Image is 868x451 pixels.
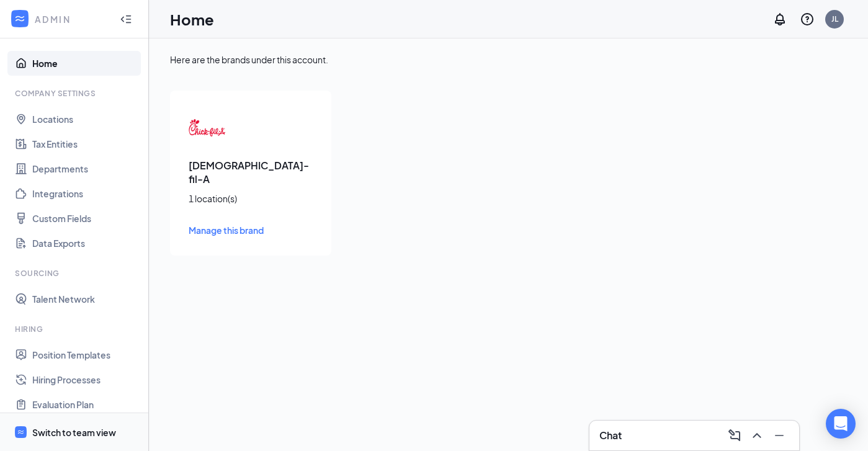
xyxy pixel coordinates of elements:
[32,181,138,206] a: Integrations
[725,426,745,445] button: ComposeMessage
[189,223,313,237] a: Manage this brand
[32,107,138,132] a: Locations
[32,231,138,256] a: Data Exports
[15,324,136,334] div: Hiring
[189,109,226,146] img: Chick-fil-A logo
[14,12,26,25] svg: WorkstreamLogo
[826,409,856,439] div: Open Intercom Messenger
[32,342,138,367] a: Position Templates
[769,426,789,445] button: Minimize
[727,428,742,443] svg: ComposeMessage
[35,13,109,25] div: ADMIN
[189,159,313,186] h3: [DEMOGRAPHIC_DATA]-fil-A
[15,268,136,279] div: Sourcing
[32,426,116,439] div: Switch to team view
[170,9,214,30] h1: Home
[800,12,815,27] svg: QuestionInfo
[32,206,138,231] a: Custom Fields
[17,428,25,436] svg: WorkstreamLogo
[32,392,138,417] a: Evaluation Plan
[32,132,138,156] a: Tax Entities
[32,51,138,76] a: Home
[189,225,264,236] span: Manage this brand
[831,14,838,24] div: JL
[15,88,136,99] div: Company Settings
[189,192,313,205] div: 1 location(s)
[772,428,787,443] svg: Minimize
[772,12,787,27] svg: Notifications
[32,287,138,311] a: Talent Network
[32,156,138,181] a: Departments
[749,428,764,443] svg: ChevronUp
[170,53,847,66] div: Here are the brands under this account.
[747,426,767,445] button: ChevronUp
[32,367,138,392] a: Hiring Processes
[120,13,132,25] svg: Collapse
[599,429,622,442] h3: Chat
